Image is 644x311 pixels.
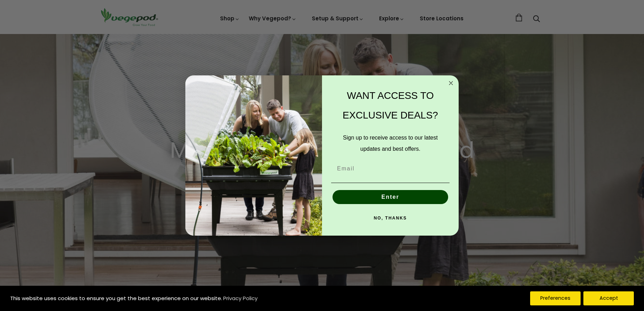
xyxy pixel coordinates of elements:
span: Sign up to receive access to our latest updates and best offers. [343,135,438,152]
span: WANT ACCESS TO EXCLUSIVE DEALS? [343,90,438,121]
input: Email [331,162,450,176]
button: Close dialog [447,79,455,87]
a: Privacy Policy (opens in a new tab) [222,292,259,305]
button: Preferences [530,291,581,305]
span: This website uses cookies to ensure you get the best experience on our website. [10,295,222,302]
button: Accept [583,291,634,305]
button: NO, THANKS [331,211,450,225]
img: e9d03583-1bb1-490f-ad29-36751b3212ff.jpeg [185,75,322,236]
button: Enter [333,190,448,204]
